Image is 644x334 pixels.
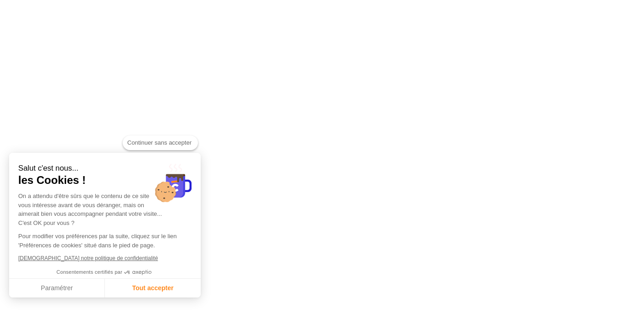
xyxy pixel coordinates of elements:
span: les Cookies ! [18,173,192,187]
button: Tout accepter [105,279,201,298]
button: Paramétrer [9,279,105,298]
a: [DEMOGRAPHIC_DATA] notre politique de confidentialité [18,255,158,261]
svg: Axeptio [124,259,151,286]
small: Salut c'est nous... [18,164,192,173]
div: On a attendu d'être sûrs que le contenu de ce site vous intéresse avant de vous déranger, mais on... [18,192,192,227]
span: Continuer sans accepter [127,138,193,147]
span: Consentements certifiés par [57,270,122,275]
button: Consentements certifiés par [52,266,158,278]
p: Pour modifier vos préférences par la suite, cliquez sur le lien 'Préférences de cookies' situé da... [18,232,192,250]
button: Continuer sans accepter [123,136,198,150]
